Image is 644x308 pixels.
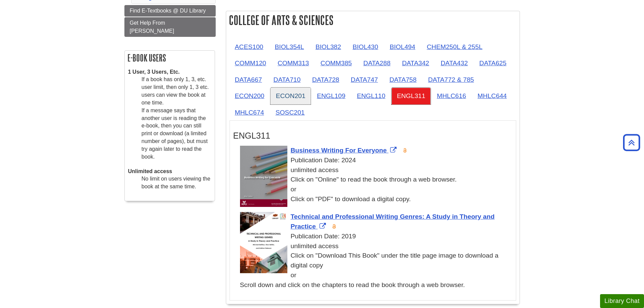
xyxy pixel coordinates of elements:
[128,68,211,76] dt: 1 User, 3 Users, Etc.
[230,55,272,71] a: COMM120
[124,5,216,17] a: Find E-Textbooks @ DU Library
[474,55,512,71] a: DATA625
[345,71,383,88] a: DATA747
[307,71,344,88] a: DATA728
[125,51,215,65] h2: E-book Users
[431,88,471,104] a: MHLC616
[621,138,642,147] a: Back to Top
[240,241,512,290] div: unlimited access Click on "Download This Book" under the title page image to download a digital c...
[240,232,512,241] div: Publication Date: 2019
[291,147,399,154] a: Link opens in new window
[230,71,267,88] a: DATA667
[397,55,434,71] a: DATA342
[384,71,422,88] a: DATA758
[384,39,421,55] a: BIOL494
[240,156,512,165] div: Publication Date: 2024
[272,55,314,71] a: COMM313
[291,147,387,154] span: Business Writing For Everyone
[240,212,287,273] img: Cover Art
[423,71,479,88] a: DATA772 & 785
[142,76,211,161] dd: If a book has only 1, 3, etc. user limit, then only 1, 3 etc. users can view the book at one time...
[230,39,269,55] a: ACES100
[240,146,287,207] img: Cover Art
[315,55,357,71] a: COMM385
[291,213,495,230] a: Link opens in new window
[435,55,473,71] a: DATA432
[347,39,384,55] a: BIOL430
[472,88,512,104] a: MHLC644
[268,71,306,88] a: DATA710
[128,168,211,175] dt: Unlimited access
[270,104,310,121] a: SOSC201
[233,131,512,141] h3: ENGL311
[332,224,337,229] img: Open Access
[269,39,309,55] a: BIOL354L
[130,20,174,34] span: Get Help From [PERSON_NAME]
[142,175,211,191] dd: No limit on users viewing the book at the same time.
[311,88,351,104] a: ENGL109
[124,17,216,37] a: Get Help From [PERSON_NAME]
[391,88,431,104] a: ENGL311
[240,165,512,204] div: unlimited access Click on "Online" to read the book through a web browser. or Click on "PDF" to d...
[226,11,520,29] h2: College of Arts & Sciences
[230,88,270,104] a: ECON200
[403,148,408,153] img: Open Access
[230,104,269,121] a: MHLC674
[270,88,311,104] a: ECON201
[421,39,488,55] a: CHEM250L & 255L
[310,39,347,55] a: BIOL382
[130,8,206,14] span: Find E-Textbooks @ DU Library
[352,88,391,104] a: ENGL110
[291,213,495,230] span: Technical and Professional Writing Genres: A Study in Theory and Practice
[358,55,396,71] a: DATA288
[600,294,644,308] button: Library Chat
